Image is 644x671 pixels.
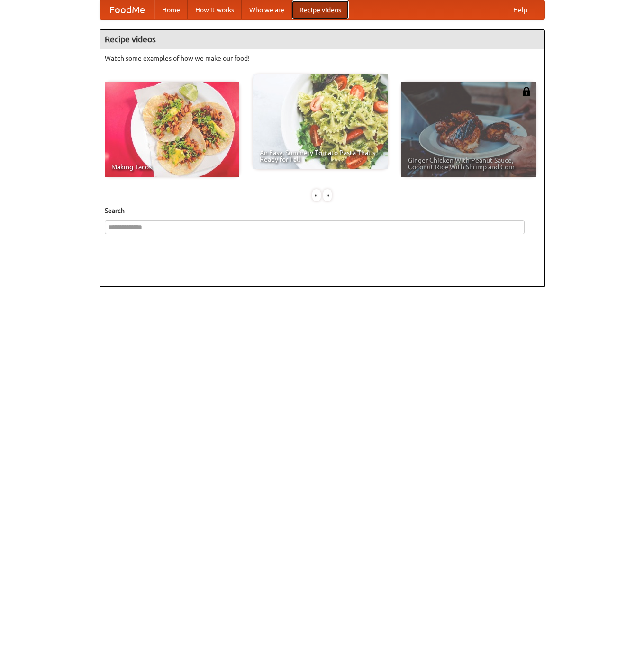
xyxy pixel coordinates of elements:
a: Making Tacos [105,82,239,177]
a: Who we are [242,0,292,19]
a: Home [154,0,188,19]
h5: Search [105,206,540,215]
p: Watch some examples of how we make our food! [105,54,540,63]
a: How it works [188,0,242,19]
span: Making Tacos [111,164,233,170]
div: » [323,189,332,201]
a: Help [506,0,535,19]
a: An Easy, Summery Tomato Pasta That's Ready for Fall [253,74,388,169]
span: An Easy, Summery Tomato Pasta That's Ready for Fall [260,149,381,163]
div: « [312,189,321,201]
a: Recipe videos [292,0,349,19]
img: 483408.png [522,87,531,96]
a: FoodMe [100,0,154,19]
h4: Recipe videos [100,30,544,49]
